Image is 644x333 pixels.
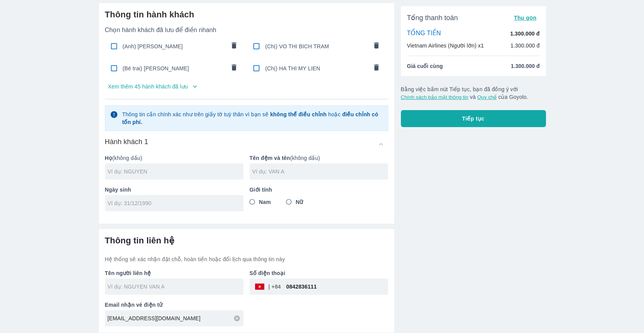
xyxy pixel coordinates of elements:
[265,65,368,72] span: (Chị) HA THI MY LIEN
[407,29,441,38] p: TỔNG TIỀN
[105,255,388,263] p: Hệ thống sẽ xác nhận đặt chỗ, hoàn tiền hoặc đổi lịch qua thông tin này
[108,83,188,90] p: Xem thêm 45 hành khách đã lưu
[368,38,385,54] button: comments
[108,314,243,322] input: Ví dụ: abc@gmail.com
[462,115,485,122] span: Tiếp tục
[105,9,388,20] h6: Thông tin hành khách
[407,42,484,49] p: Vietnam Airlines (Người lớn) x1
[250,270,286,276] b: Số điện thoại
[265,42,368,50] span: (Chị) VO THI BICH TRAM
[105,270,151,276] b: Tên người liên hệ
[123,42,225,50] span: (Anh) [PERSON_NAME]
[226,38,242,54] button: comments
[407,62,443,70] span: Giá cuối cùng
[122,110,383,126] p: Thông tin cần chính xác như trên giấy tờ tuỳ thân vì bạn sẽ hoặc
[296,198,303,206] span: Nữ
[108,168,243,175] input: Ví dụ: NGUYEN
[514,15,537,21] span: Thu gọn
[401,94,468,100] button: Chính sách bảo mật thông tin
[105,302,163,308] b: Email nhận vé điện tử
[368,60,385,76] button: comments
[511,12,540,23] button: Thu gọn
[226,60,242,76] button: comments
[105,186,243,194] p: Ngày sinh
[250,154,388,162] p: (không dấu)
[105,137,149,146] h6: Hành khách 1
[105,26,388,34] p: Chọn hành khách đã lưu để điền nhanh
[511,62,540,70] span: 1.300.000 đ
[105,235,388,246] h6: Thông tin liên hệ
[401,110,546,127] button: Tiếp tục
[252,168,388,175] input: Ví dụ: VAN A
[105,155,112,161] b: Họ
[407,13,458,22] span: Tổng thanh toán
[477,94,497,100] button: Quy chế
[510,30,539,37] p: 1.300.000 đ
[250,155,290,161] b: Tên đệm và tên
[401,85,546,101] p: Bằng việc bấm nút Tiếp tục, bạn đã đồng ý với và của Goyolo.
[259,198,271,206] span: Nam
[510,42,540,49] p: 1.300.000 đ
[105,80,388,93] button: Xem thêm 45 hành khách đã lưu
[105,154,243,162] p: (không dấu)
[108,283,243,291] input: Ví dụ: NGUYEN VAN A
[108,199,236,207] input: Ví dụ: 31/12/1990
[270,111,326,117] strong: không thể điều chỉnh
[250,186,388,194] p: Giới tính
[123,65,225,72] span: (Bé trai) [PERSON_NAME]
